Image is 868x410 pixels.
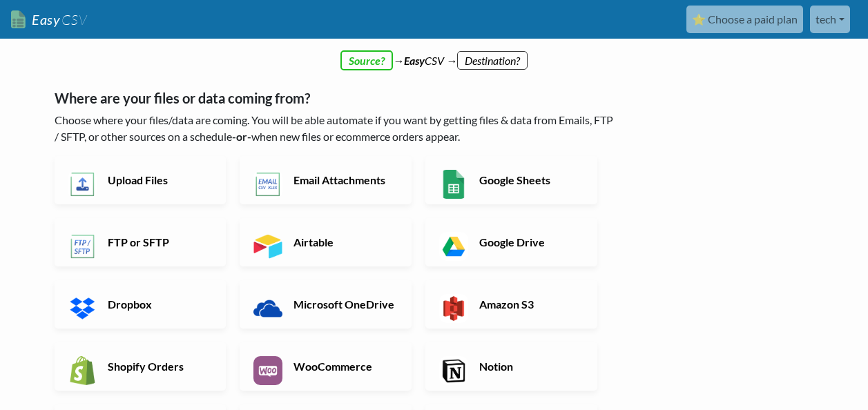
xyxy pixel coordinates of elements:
[104,173,213,186] h6: Upload Files
[55,218,226,266] a: FTP or SFTP
[425,280,597,329] a: Amazon S3
[55,342,226,391] a: Shopify Orders
[104,235,213,248] h6: FTP or SFTP
[240,280,412,329] a: Microsoft OneDrive
[476,297,584,311] h6: Amazon S3
[68,294,97,323] img: Dropbox App & API
[253,170,282,199] img: Email New CSV or XLSX File App & API
[11,6,87,34] a: EasyCSV
[240,156,412,204] a: Email Attachments
[810,6,850,33] a: tech
[253,232,282,261] img: Airtable App & API
[290,173,398,186] h6: Email Attachments
[686,6,803,33] a: ⭐ Choose a paid plan
[55,112,617,145] p: Choose where your files/data are coming. You will be able automate if you want by getting files &...
[68,356,97,385] img: Shopify App & API
[476,173,584,186] h6: Google Sheets
[425,342,597,391] a: Notion
[232,130,251,143] b: -or-
[439,232,468,261] img: Google Drive App & API
[439,294,468,323] img: Amazon S3 App & API
[68,170,97,199] img: Upload Files App & API
[476,360,584,373] h6: Notion
[41,39,828,69] div: → CSV →
[253,294,282,323] img: Microsoft OneDrive App & API
[290,360,398,373] h6: WooCommerce
[290,297,398,311] h6: Microsoft OneDrive
[439,170,468,199] img: Google Sheets App & API
[240,342,412,391] a: WooCommerce
[240,218,412,266] a: Airtable
[68,232,97,261] img: FTP or SFTP App & API
[253,356,282,385] img: WooCommerce App & API
[425,218,597,266] a: Google Drive
[104,360,213,373] h6: Shopify Orders
[55,156,226,204] a: Upload Files
[290,235,398,248] h6: Airtable
[55,90,617,106] h5: Where are your files or data coming from?
[55,280,226,329] a: Dropbox
[476,235,584,248] h6: Google Drive
[104,297,213,311] h6: Dropbox
[425,156,597,204] a: Google Sheets
[60,11,87,28] span: CSV
[439,356,468,385] img: Notion App & API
